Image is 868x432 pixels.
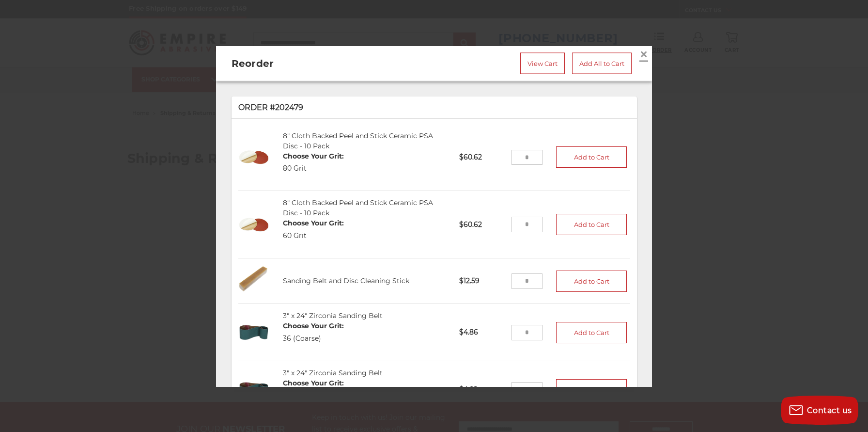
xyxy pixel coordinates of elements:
p: $4.02 [452,378,511,401]
a: 8" Cloth Backed Peel and Stick Ceramic PSA Disc - 10 Pack [283,198,433,217]
span: × [639,44,648,63]
a: Sanding Belt and Disc Cleaning Stick [283,276,409,285]
a: 8" Cloth Backed Peel and Stick Ceramic PSA Disc - 10 Pack [283,131,433,150]
img: 3 [238,317,270,348]
p: $4.86 [452,320,511,344]
dt: Choose Your Grit: [283,378,344,388]
img: 8 [238,142,270,173]
dd: 60 Grit [283,231,344,241]
p: $60.62 [452,145,511,169]
dt: Choose Your Grit: [283,151,344,161]
button: Add to Cart [556,146,627,168]
dt: Choose Your Grit: [283,321,344,331]
button: Add to Cart [556,270,627,291]
img: 8 [238,209,270,240]
a: Close [636,46,651,62]
button: Add to Cart [556,214,627,235]
h2: Reorder [232,56,391,70]
button: Add to Cart [556,379,627,400]
span: Contact us [807,406,852,415]
dt: Choose Your Grit: [283,218,344,228]
a: 3" x 24" Zirconia Sanding Belt [283,368,383,377]
img: Sanding Belt and Disc Cleaning Stick [238,265,270,297]
button: Add to Cart [556,321,627,343]
p: $60.62 [452,212,511,236]
p: $12.59 [452,269,511,293]
a: View Cart [520,52,565,74]
a: Add All to Cart [572,52,632,74]
dd: 36 (Coarse) [283,334,344,344]
dd: 80 Grit [283,163,344,174]
button: Contact us [781,396,858,425]
img: 3 [238,374,270,405]
a: 3" x 24" Zirconia Sanding Belt [283,311,383,320]
p: Order #202479 [238,101,630,113]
